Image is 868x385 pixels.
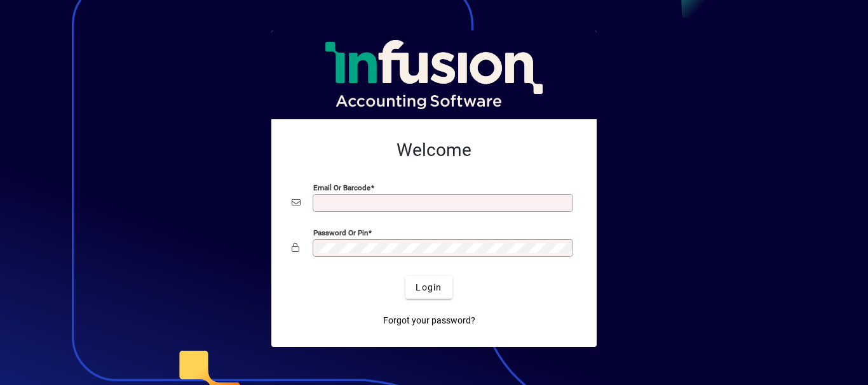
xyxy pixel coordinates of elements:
[313,228,368,237] mat-label: Password or Pin
[378,309,480,332] a: Forgot your password?
[292,140,576,161] h2: Welcome
[383,314,475,327] span: Forgot your password?
[416,281,442,294] span: Login
[405,276,452,299] button: Login
[313,183,370,192] mat-label: Email or Barcode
